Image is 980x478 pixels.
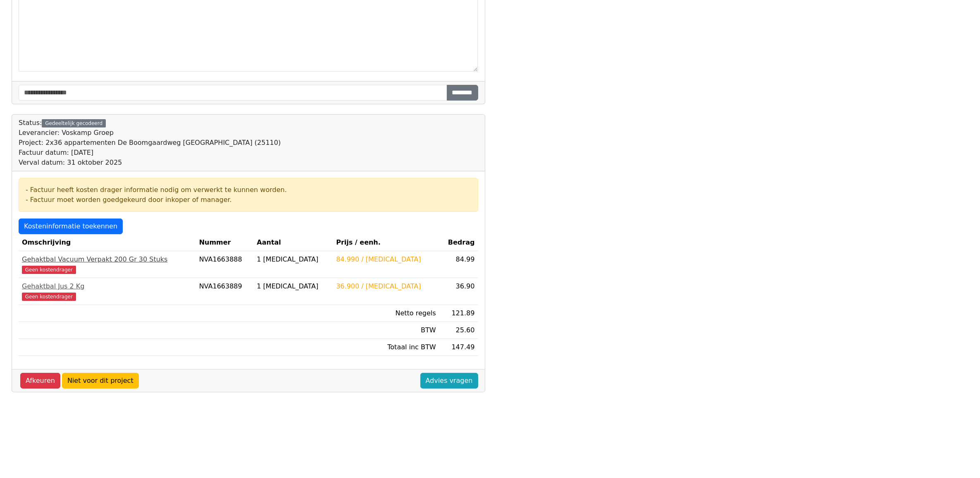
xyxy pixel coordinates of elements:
[196,278,254,305] td: NVA1663889
[22,281,193,301] a: Gehaktbal Jus 2 KgGeen kostendrager
[22,255,193,274] a: Gehaktbal Vacuum Verpakt 200 Gr 30 StuksGeen kostendrager
[439,278,478,305] td: 36.90
[439,305,478,322] td: 121.89
[336,281,436,291] div: 36.900 / [MEDICAL_DATA]
[333,305,439,322] td: Netto regels
[439,322,478,339] td: 25.60
[333,339,439,356] td: Totaal inc BTW
[336,255,436,264] div: 84.990 / [MEDICAL_DATA]
[333,234,439,251] th: Prijs / eenh.
[196,234,254,251] th: Nummer
[20,373,60,389] a: Afkeuren
[420,373,478,389] a: Advies vragen
[196,251,254,278] td: NVA1663888
[439,251,478,278] td: 84.99
[19,158,281,168] div: Verval datum: 31 oktober 2025
[257,281,329,291] div: 1 [MEDICAL_DATA]
[42,119,106,127] div: Gedeeltelijk gecodeerd
[26,185,471,195] div: - Factuur heeft kosten drager informatie nodig om verwerkt te kunnen worden.
[333,322,439,339] td: BTW
[439,234,478,251] th: Bedrag
[19,138,281,148] div: Project: 2x36 appartementen De Boomgaardweg [GEOGRAPHIC_DATA] (25110)
[22,281,193,291] div: Gehaktbal Jus 2 Kg
[26,195,471,205] div: - Factuur moet worden goedgekeurd door inkoper of manager.
[253,234,333,251] th: Aantal
[19,219,123,234] a: Kosteninformatie toekennen
[22,293,76,301] span: Geen kostendrager
[439,339,478,356] td: 147.49
[19,148,281,158] div: Factuur datum: [DATE]
[22,255,193,264] div: Gehaktbal Vacuum Verpakt 200 Gr 30 Stuks
[257,255,329,264] div: 1 [MEDICAL_DATA]
[22,266,76,274] span: Geen kostendrager
[19,234,196,251] th: Omschrijving
[62,373,139,389] a: Niet voor dit project
[19,118,281,168] div: Status:
[19,128,281,138] div: Leverancier: Voskamp Groep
